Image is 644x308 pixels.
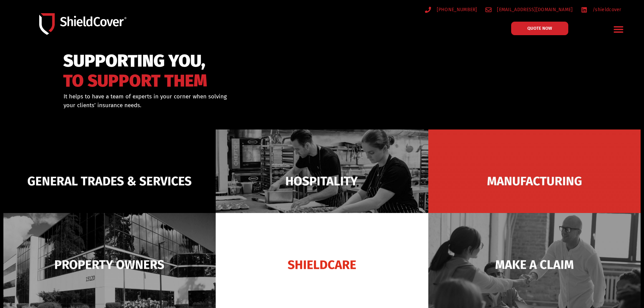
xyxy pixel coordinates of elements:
span: [EMAIL_ADDRESS][DOMAIN_NAME] [495,5,573,14]
a: QUOTE NOW [511,22,568,35]
div: It helps to have a team of experts in your corner when solving [64,92,357,110]
a: [PHONE_NUMBER] [425,5,477,14]
p: your clients’ insurance needs. [64,101,357,110]
span: SUPPORTING YOU, [63,54,207,68]
a: /shieldcover [581,5,621,14]
div: Menu Toggle [611,21,627,37]
img: Shield-Cover-Underwriting-Australia-logo-full [39,13,126,34]
a: [EMAIL_ADDRESS][DOMAIN_NAME] [485,5,573,14]
span: /shieldcover [591,5,621,14]
span: QUOTE NOW [527,26,552,30]
span: [PHONE_NUMBER] [435,5,477,14]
